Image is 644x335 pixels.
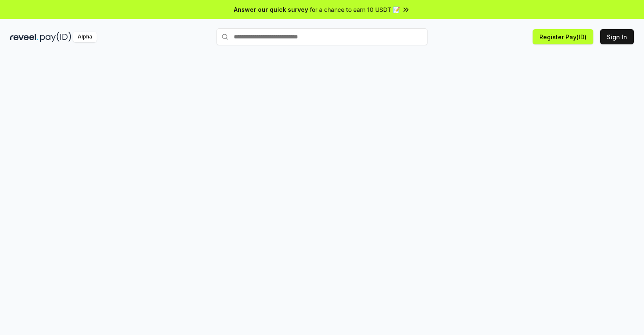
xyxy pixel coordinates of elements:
[310,5,400,14] span: for a chance to earn 10 USDT 📝
[600,29,634,44] button: Sign In
[40,32,71,42] img: pay_id
[73,32,97,42] div: Alpha
[234,5,308,14] span: Answer our quick survey
[10,32,38,42] img: reveel_dark
[533,29,593,44] button: Register Pay(ID)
